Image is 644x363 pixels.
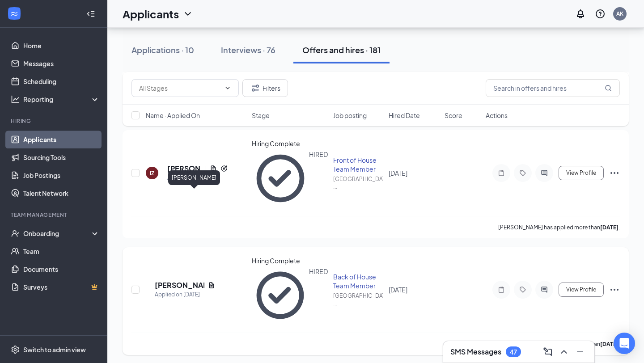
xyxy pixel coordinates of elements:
div: IZ [150,169,154,177]
a: Sourcing Tools [23,148,100,166]
svg: ActiveChat [539,169,550,177]
svg: Minimize [575,346,585,357]
svg: Tag [517,169,528,177]
svg: Analysis [11,95,20,104]
div: Offers and hires · 181 [302,44,381,55]
span: Job posting [333,111,367,120]
svg: Tag [517,286,528,293]
div: Onboarding [23,229,92,238]
div: Applications · 10 [131,44,194,55]
button: View Profile [559,166,604,180]
svg: UserCheck [11,229,20,238]
svg: MagnifyingGlass [605,84,612,92]
svg: CheckmarkCircle [252,267,309,324]
button: View Profile [559,283,604,297]
a: Home [23,37,100,55]
div: Hiring [11,117,98,125]
div: Hiring Complete [252,256,327,265]
div: [GEOGRAPHIC_DATA] ... [333,175,384,190]
a: Documents [23,260,100,278]
svg: Note [496,286,507,293]
a: Applicants [23,131,100,148]
div: 47 [510,348,517,356]
input: All Stages [139,83,220,93]
div: HIRED [309,150,328,207]
h5: [PERSON_NAME] [155,280,204,290]
svg: Ellipses [609,284,620,295]
button: ChevronUp [557,345,571,359]
b: [DATE] [600,224,619,231]
div: [PERSON_NAME] [168,170,220,185]
svg: ComposeMessage [542,346,553,357]
svg: Collapse [86,9,95,18]
svg: Notifications [575,8,586,19]
h5: [PERSON_NAME] [167,164,206,173]
span: View Profile [566,170,596,176]
div: Team Management [11,211,98,219]
svg: Filter [250,83,261,93]
a: SurveysCrown [23,278,100,296]
svg: Note [496,169,507,177]
svg: ActiveChat [539,286,550,293]
div: Switch to admin view [23,345,86,354]
span: Score [445,111,462,120]
span: [DATE] [389,169,407,177]
svg: Ellipses [609,168,620,178]
a: Messages [23,55,100,72]
a: Job Postings [23,166,100,184]
svg: QuestionInfo [595,8,606,19]
div: Hiring Complete [252,139,327,148]
div: Applied on [DATE] [155,290,215,299]
h3: SMS Messages [450,347,501,357]
svg: Reapply [220,165,228,172]
p: [PERSON_NAME] has applied more than . [498,340,620,348]
svg: ChevronDown [182,8,193,19]
h1: Applicants [123,6,179,21]
svg: ChevronUp [559,346,569,357]
div: HIRED [309,267,328,324]
span: Hired Date [389,111,420,120]
a: Team [23,242,100,260]
div: Open Intercom Messenger [614,333,635,354]
p: [PERSON_NAME] has applied more than . [498,224,620,231]
svg: Document [210,165,217,172]
span: Stage [252,111,270,120]
svg: CheckmarkCircle [252,150,309,207]
a: Scheduling [23,72,100,90]
button: ComposeMessage [541,345,555,359]
div: Interviews · 76 [221,44,275,55]
svg: ChevronDown [224,84,231,92]
div: [GEOGRAPHIC_DATA] ... [333,292,384,307]
button: Filter Filters [242,79,288,97]
svg: Document [208,282,215,289]
div: Back of House Team Member [333,272,384,290]
div: Reporting [23,95,100,104]
svg: Settings [11,345,20,354]
b: [DATE] [600,341,619,347]
span: [DATE] [389,286,407,294]
span: View Profile [566,287,596,293]
input: Search in offers and hires [486,79,620,97]
div: AK [616,10,623,17]
span: Actions [486,111,508,120]
svg: WorkstreamLogo [10,9,19,18]
button: Minimize [573,345,587,359]
div: Applied on [DATE] [167,173,228,182]
span: Name · Applied On [146,111,200,120]
a: Talent Network [23,184,100,202]
div: Front of House Team Member [333,156,384,173]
